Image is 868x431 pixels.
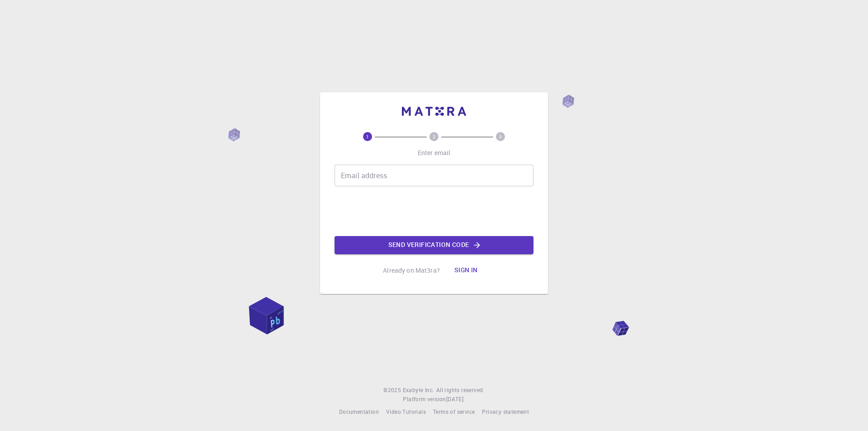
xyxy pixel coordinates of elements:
[446,395,465,404] a: [DATE].
[447,261,485,279] button: Sign in
[335,236,533,254] button: Send verification code
[366,133,369,140] text: 1
[339,408,379,415] span: Documentation
[403,386,434,395] a: Exabyte Inc.
[386,408,426,415] span: Video Tutorials
[436,386,485,395] span: All rights reserved.
[365,194,503,229] iframe: reCAPTCHA
[339,407,379,417] a: Documentation
[433,408,475,415] span: Terms of service
[403,386,434,393] span: Exabyte Inc.
[383,266,440,275] p: Already on Mat3ra?
[433,133,435,140] text: 2
[482,408,529,415] span: Privacy statement
[383,386,402,395] span: © 2025
[446,395,465,403] span: [DATE] .
[403,395,446,404] span: Platform version
[386,407,426,417] a: Video Tutorials
[418,148,451,157] p: Enter email
[482,407,529,417] a: Privacy statement
[433,407,475,417] a: Terms of service
[499,133,502,140] text: 3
